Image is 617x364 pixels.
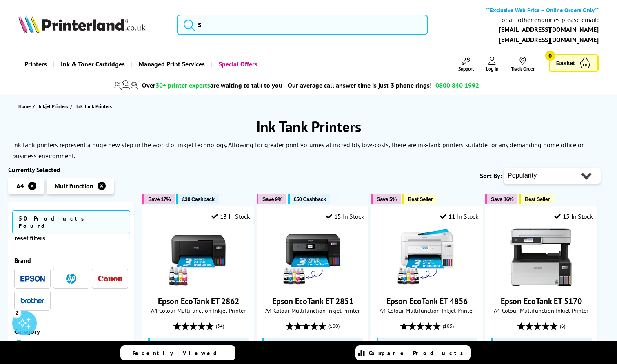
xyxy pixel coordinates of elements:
[328,318,340,334] span: (100)
[66,274,76,284] img: HP
[499,25,599,33] a: [EMAIL_ADDRESS][DOMAIN_NAME]
[168,227,229,288] img: Epson EcoTank ET-2862
[216,318,224,334] span: (34)
[131,54,211,75] a: Managed Print Services
[560,318,565,334] span: (6)
[39,102,68,110] span: Inkjet Printers
[369,349,468,357] span: Compare Products
[20,298,45,303] img: Brother
[147,307,250,314] span: A4 Colour Multifunction Inkjet Printer
[554,212,593,221] div: 15 In Stock
[355,345,471,360] a: Compare Products
[12,308,21,317] div: 2
[371,194,400,204] button: Save 5%
[16,182,24,190] span: A4
[55,182,93,190] span: Multifunction
[408,196,433,202] span: Best Seller
[76,103,112,109] span: Ink Tank Printers
[61,54,125,75] span: Ink & Toner Cartridges
[18,273,47,284] button: Epson
[257,194,286,204] button: Save 9%
[396,227,457,288] img: Epson EcoTank ET-4856
[282,281,343,289] a: Epson EcoTank ET-2851
[525,196,550,202] span: Best Seller
[182,196,214,202] span: £30 Cashback
[294,196,326,202] span: £50 Cashback
[14,327,128,335] div: Category
[511,57,535,72] a: Track Order
[120,345,235,360] a: Recently Viewed
[510,227,572,288] img: Epson EcoTank ET-5170
[377,196,396,202] span: Save 5%
[396,281,457,289] a: Epson EcoTank ET-4856
[556,57,575,68] span: Basket
[282,227,343,288] img: Epson EcoTank ET-2851
[18,295,47,306] button: Brother
[168,281,229,289] a: Epson EcoTank ET-2862
[486,6,599,14] b: **Exclusive Web Price – Online Orders Only**
[57,273,86,284] button: HP
[12,235,48,242] button: reset filters
[491,196,513,202] span: Save 16%
[288,194,330,204] button: £50 Cashback
[98,276,122,281] img: Canon
[326,212,364,221] div: 15 In Stock
[375,307,478,314] span: A4 Colour Multifunction Inkjet Printer
[18,54,53,75] a: Printers
[142,194,175,204] button: Save 17%
[142,81,282,89] span: Over are waiting to talk to you
[8,165,134,174] div: Currently Selected
[402,194,437,204] button: Best Seller
[211,54,264,75] a: Special Offers
[262,196,282,202] span: Save 9%
[158,296,239,307] a: Epson EcoTank ET-2862
[549,54,599,72] a: Basket 0
[18,15,166,35] a: Printerland Logo
[18,15,146,33] img: Printerland Logo
[14,256,128,265] div: Brand
[485,194,517,204] button: Save 16%
[39,102,70,110] a: Inkjet Printers
[386,296,468,307] a: Epson EcoTank ET-4856
[18,102,33,110] a: Home
[176,194,218,204] button: £30 Cashback
[148,196,171,202] span: Save 17%
[435,81,479,89] span: 0800 840 1992
[95,273,124,284] button: Canon
[443,318,454,334] span: (105)
[440,212,478,221] div: 11 In Stock
[545,51,555,61] span: 0
[155,81,210,89] span: 30+ printer experts
[480,172,502,180] span: Sort By:
[498,16,599,24] div: For all other enquiries please email:
[20,276,45,282] img: Epson
[12,210,130,234] span: 50 Products Found
[458,66,474,72] span: Support
[519,194,554,204] button: Best Seller
[177,15,428,35] input: S
[458,57,474,72] a: Support
[501,296,582,307] a: Epson EcoTank ET-5170
[133,349,225,357] span: Recently Viewed
[8,117,609,136] h1: Ink Tank Printers
[12,141,584,160] p: Ink tank printers represent a huge new step in the world of inkjet technology. Allowing for great...
[27,340,103,347] span: Multifunction
[272,296,353,307] a: Epson EcoTank ET-2851
[211,212,250,221] div: 13 In Stock
[490,307,593,314] span: A4 Colour Multifunction Inkjet Printer
[499,35,599,44] a: [EMAIL_ADDRESS][DOMAIN_NAME]
[53,54,131,75] a: Ink & Toner Cartridges
[510,281,572,289] a: Epson EcoTank ET-5170
[486,66,499,72] span: Log In
[261,307,364,314] span: A4 Colour Multifunction Inkjet Printer
[284,81,479,89] span: - Our average call answer time is just 3 phone rings! -
[486,57,499,72] a: Log In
